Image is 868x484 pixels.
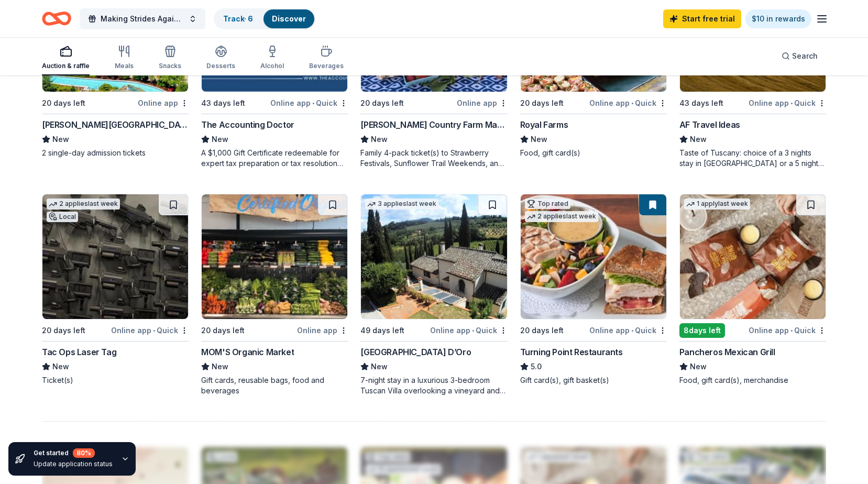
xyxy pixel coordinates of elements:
button: Search [773,46,826,67]
div: Online app Quick [111,324,189,337]
div: Online app Quick [749,96,826,109]
div: Alcohol [260,62,284,70]
div: 2 applies last week [525,211,598,222]
div: 43 days left [679,97,723,109]
a: Home [42,6,71,31]
span: • [790,99,793,107]
div: Gift cards, reusable bags, food and beverages [201,375,348,396]
a: $10 in rewards [745,9,811,28]
div: Auction & raffle [42,62,90,70]
div: A $1,000 Gift Certificate redeemable for expert tax preparation or tax resolution services—recipi... [201,148,348,169]
a: Start free trial [663,9,741,28]
div: 8 days left [679,323,725,338]
span: 5.0 [531,360,542,373]
div: 7-night stay in a luxurious 3-bedroom Tuscan Villa overlooking a vineyard and the ancient walled ... [360,375,507,396]
div: Update application status [34,460,113,468]
div: Online app Quick [270,96,348,109]
div: 80 % [73,448,95,458]
div: AF Travel Ideas [679,118,740,131]
a: Image for Pancheros Mexican Grill1 applylast week8days leftOnline app•QuickPancheros Mexican Gril... [679,194,826,386]
span: New [531,133,547,146]
div: Local [47,212,78,222]
div: [PERSON_NAME] Country Farm Market [360,118,507,131]
div: 20 days left [360,97,404,109]
span: New [52,133,69,146]
div: 2 single-day admission tickets [42,148,189,158]
button: Desserts [206,41,235,75]
div: Get started [34,448,113,458]
div: 43 days left [201,97,245,109]
a: Image for Villa Sogni D’Oro3 applieslast week49 days leftOnline app•Quick[GEOGRAPHIC_DATA] D’OroN... [360,194,507,396]
div: [GEOGRAPHIC_DATA] D’Oro [360,346,471,358]
span: • [631,326,633,335]
div: Online app [138,96,189,109]
button: Beverages [309,41,344,75]
div: Beverages [309,62,344,70]
a: Discover [272,14,306,23]
div: The Accounting Doctor [201,118,294,131]
button: Snacks [159,41,181,75]
button: Auction & raffle [42,41,90,75]
button: Alcohol [260,41,284,75]
div: Online app Quick [749,324,826,337]
div: Meals [115,62,134,70]
div: Online app [297,324,348,337]
a: Track· 6 [223,14,253,23]
div: 20 days left [42,324,85,337]
div: Online app Quick [589,324,667,337]
span: New [212,360,228,373]
div: MOM'S Organic Market [201,346,294,358]
div: Food, gift card(s) [520,148,667,158]
span: New [371,133,388,146]
div: 20 days left [42,97,85,109]
span: New [690,133,707,146]
div: Pancheros Mexican Grill [679,346,775,358]
span: • [472,326,474,335]
a: Image for MOM'S Organic Market20 days leftOnline appMOM'S Organic MarketNewGift cards, reusable b... [201,194,348,396]
img: Image for Villa Sogni D’Oro [361,194,507,319]
img: Image for MOM'S Organic Market [202,194,347,319]
div: Tac Ops Laser Tag [42,346,116,358]
span: New [52,360,69,373]
div: Online app [457,96,508,109]
div: Snacks [159,62,181,70]
div: Top rated [525,199,570,209]
div: Turning Point Restaurants [520,346,623,358]
button: Track· 6Discover [214,8,315,29]
div: Gift card(s), gift basket(s) [520,375,667,386]
button: Making Strides Against [MEDICAL_DATA] [80,8,205,29]
span: New [212,133,228,146]
div: 3 applies last week [365,199,438,210]
span: New [690,360,707,373]
div: 2 applies last week [47,199,120,210]
span: • [790,326,793,335]
div: [PERSON_NAME][GEOGRAPHIC_DATA] [42,118,189,131]
span: • [631,99,633,107]
div: Online app Quick [430,324,508,337]
span: • [312,99,314,107]
div: 20 days left [520,97,564,109]
div: 20 days left [201,324,245,337]
div: 1 apply last week [684,199,750,210]
span: Making Strides Against [MEDICAL_DATA] [101,13,184,25]
div: Ticket(s) [42,375,189,386]
img: Image for Tac Ops Laser Tag [42,194,188,319]
div: Online app Quick [589,96,667,109]
span: • [153,326,155,335]
div: Taste of Tuscany: choice of a 3 nights stay in [GEOGRAPHIC_DATA] or a 5 night stay in [GEOGRAPHIC... [679,148,826,169]
button: Meals [115,41,134,75]
img: Image for Turning Point Restaurants [521,194,666,319]
div: Food, gift card(s), merchandise [679,375,826,386]
div: 20 days left [520,324,564,337]
div: Desserts [206,62,235,70]
span: New [371,360,388,373]
img: Image for Pancheros Mexican Grill [680,194,826,319]
div: 49 days left [360,324,404,337]
span: Search [792,50,818,62]
a: Image for Tac Ops Laser Tag2 applieslast weekLocal20 days leftOnline app•QuickTac Ops Laser TagNe... [42,194,189,386]
div: Royal Farms [520,118,568,131]
div: Family 4-pack ticket(s) to Strawberry Festivals, Sunflower Trail Weekends, and Fall Festivals [360,148,507,169]
a: Image for Turning Point RestaurantsTop rated2 applieslast week20 days leftOnline app•QuickTurning... [520,194,667,386]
